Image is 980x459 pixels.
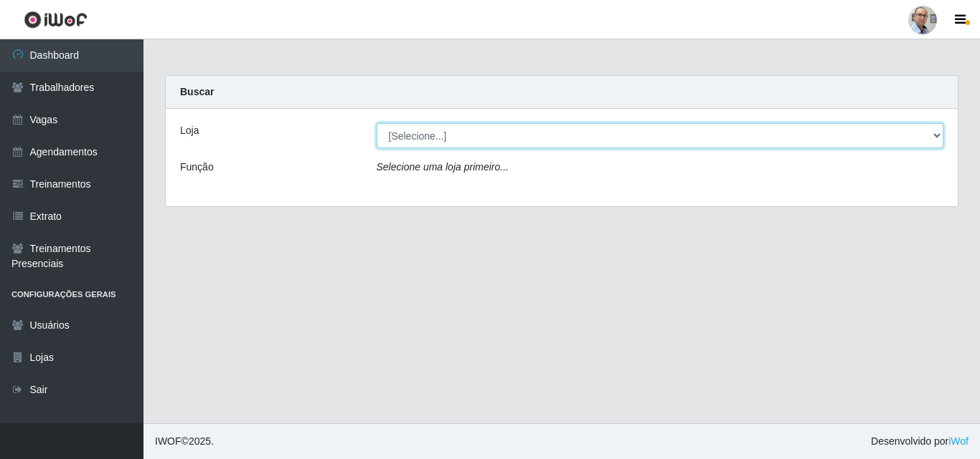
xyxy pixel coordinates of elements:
span: © 2025 . [155,434,214,449]
i: Selecione uma loja primeiro... [377,161,509,173]
a: iWof [948,435,969,447]
label: Loja [180,123,199,138]
span: Desenvolvido por [871,434,969,449]
label: Função [180,160,214,175]
img: CoreUI Logo [24,11,88,29]
strong: Buscar [180,86,214,97]
span: IWOF [155,435,182,447]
